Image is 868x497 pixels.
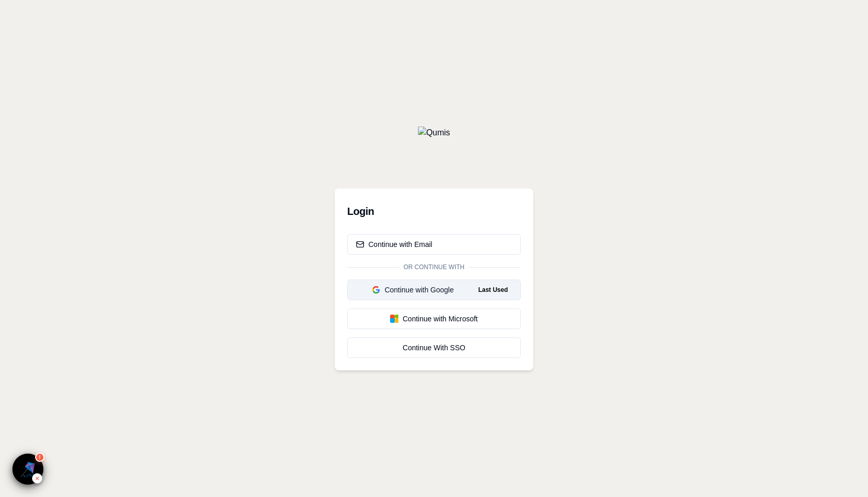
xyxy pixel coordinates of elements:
[356,285,470,295] div: Continue with Google
[347,234,521,255] button: Continue with Email
[39,454,40,461] span: !
[347,337,521,358] a: Continue With SSO
[418,127,450,139] img: Qumis
[347,201,521,222] h3: Login
[12,454,43,485] button: ×!
[32,473,42,484] div: Hide Inspector
[474,284,512,296] span: Last Used
[356,239,432,250] div: Continue with Email
[356,343,512,353] div: Continue With SSO
[356,314,512,324] div: Continue with Microsoft
[347,279,521,300] button: Continue with GoogleLast Used
[347,308,521,329] button: Continue with Microsoft
[399,263,469,271] span: Or continue with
